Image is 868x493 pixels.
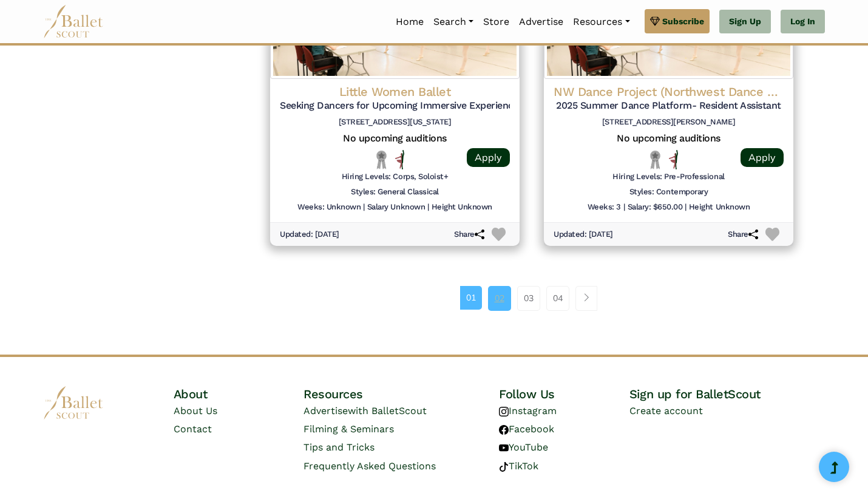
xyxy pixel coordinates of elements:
[432,202,492,212] h6: Height Unknown
[765,228,779,242] img: Heart
[303,460,436,472] a: Frequently Asked Questions
[554,100,784,112] h5: 2025 Summer Dance Platform- Resident Assistant
[374,150,389,169] img: Local
[588,202,621,212] h6: Weeks: 3
[280,229,339,240] h6: Updated: [DATE]
[363,202,365,212] h6: |
[669,150,678,169] img: All
[303,405,427,416] a: Advertisewith BalletScout
[499,443,509,453] img: youtube logo
[629,405,703,416] a: Create account
[645,9,710,33] a: Subscribe
[499,423,554,435] a: Facebook
[43,386,104,420] img: logo
[689,202,750,212] h6: Height Unknown
[554,132,784,145] h5: No upcoming auditions
[348,405,427,416] span: with BalletScout
[478,9,514,35] a: Store
[499,405,557,416] a: Instagram
[391,9,429,35] a: Home
[427,202,429,212] h6: |
[280,117,510,127] h6: [STREET_ADDRESS][US_STATE]
[303,423,394,435] a: Filming & Seminars
[650,15,660,28] img: gem.svg
[303,441,375,453] a: Tips and Tricks
[499,462,509,472] img: tiktok logo
[728,229,758,240] h6: Share
[174,386,304,402] h4: About
[623,202,625,212] h6: |
[499,386,629,402] h4: Follow Us
[554,117,784,127] h6: [STREET_ADDRESS][PERSON_NAME]
[395,150,404,169] img: All
[492,228,506,242] img: Heart
[648,150,663,169] img: Local
[499,407,509,416] img: instagram logo
[429,9,478,35] a: Search
[499,460,538,472] a: TikTok
[460,286,604,310] nav: Page navigation example
[367,202,425,212] h6: Salary Unknown
[612,172,724,182] h6: Hiring Levels: Pre-Professional
[342,172,449,182] h6: Hiring Levels: Corps, Soloist+
[628,202,683,212] h6: Salary: $650.00
[554,84,784,100] h4: NW Dance Project (Northwest Dance Project)
[467,148,510,167] a: Apply
[174,405,217,416] a: About Us
[280,132,510,145] h5: No upcoming auditions
[741,148,784,167] a: Apply
[662,15,704,28] span: Subscribe
[514,9,568,35] a: Advertise
[351,187,439,197] h6: Styles: General Classical
[488,286,511,310] a: 02
[460,286,482,309] a: 01
[517,286,540,310] a: 03
[297,202,361,212] h6: Weeks: Unknown
[454,229,484,240] h6: Share
[554,229,613,240] h6: Updated: [DATE]
[629,187,708,197] h6: Styles: Contemporary
[499,425,509,435] img: facebook logo
[685,202,687,212] h6: |
[568,9,634,35] a: Resources
[280,84,510,100] h4: Little Women Ballet
[546,286,569,310] a: 04
[781,10,825,34] a: Log In
[174,423,212,435] a: Contact
[303,386,499,402] h4: Resources
[280,100,510,112] h5: Seeking Dancers for Upcoming Immersive Experiences ([DATE])
[499,441,548,453] a: YouTube
[629,386,825,402] h4: Sign up for BalletScout
[719,10,771,34] a: Sign Up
